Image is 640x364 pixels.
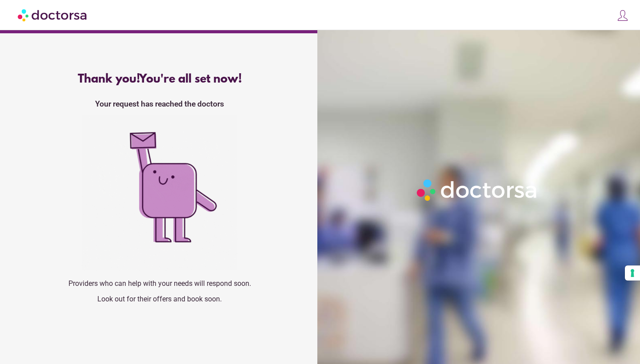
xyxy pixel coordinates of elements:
span: You're all set now! [139,73,242,86]
img: Logo-Doctorsa-trans-White-partial-flat.png [413,176,541,204]
div: Thank you! [19,73,300,86]
button: Your consent preferences for tracking technologies [625,265,640,281]
p: Providers who can help with your needs will respond soon. [19,279,300,288]
p: Look out for their offers and book soon. [19,295,300,303]
img: Doctorsa.com [18,5,88,25]
strong: Your request has reached the doctors [95,99,224,108]
img: success [82,115,237,270]
img: icons8-customer-100.png [616,9,629,22]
